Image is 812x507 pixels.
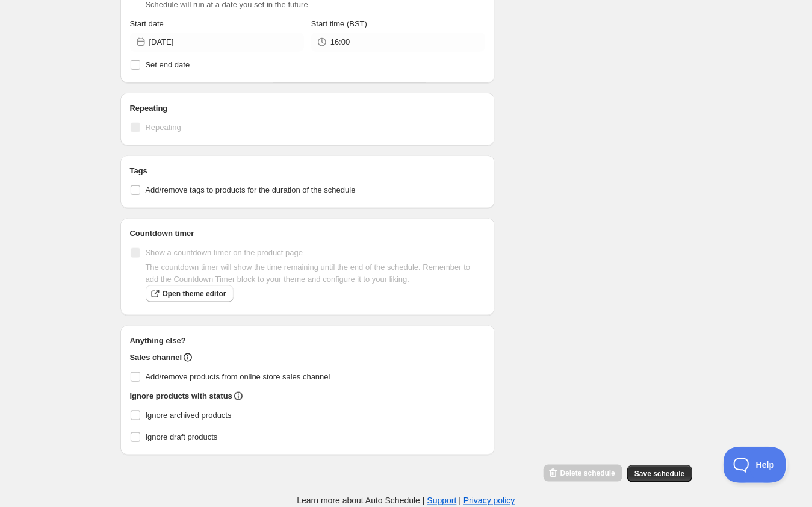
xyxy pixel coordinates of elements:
span: Ignore draft products [146,432,218,441]
h2: Ignore products with status [130,390,232,402]
a: Support [427,496,457,506]
iframe: Toggle Customer Support [724,447,788,483]
p: Learn more about Auto Schedule | | [297,495,515,507]
span: Start date [130,19,164,28]
h2: Anything else? [130,335,486,347]
span: Show a countdown timer on the product page [146,248,303,257]
span: Start time (BST) [311,19,367,28]
span: Add/remove tags to products for the duration of the schedule [146,185,356,194]
h2: Tags [130,165,486,177]
h2: Sales channel [130,352,182,364]
span: Save schedule [634,469,684,479]
span: Set end date [146,60,190,69]
a: Privacy policy [463,496,515,506]
span: Add/remove products from online store sales channel [146,372,330,381]
h2: Repeating [130,102,486,114]
a: Open theme editor [146,285,234,302]
span: Repeating [146,123,181,132]
span: Open theme editor [163,289,226,299]
span: Ignore archived products [146,411,232,420]
button: Save schedule [627,465,692,482]
h2: Countdown timer [130,228,486,240]
p: The countdown timer will show the time remaining until the end of the schedule. Remember to add t... [146,261,486,285]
